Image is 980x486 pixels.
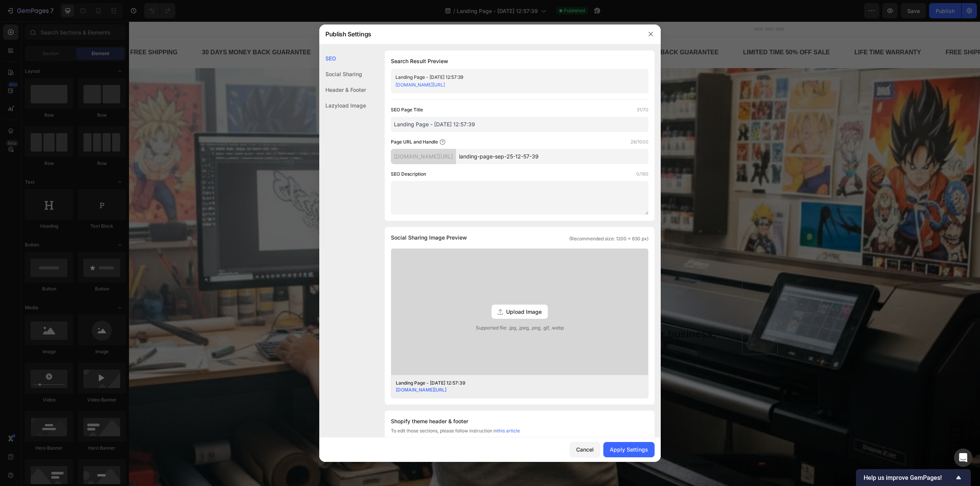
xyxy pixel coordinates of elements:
h1: Search Result Preview [391,57,648,66]
div: 30 DAYS MONEY BACK GUARANTEE [480,25,591,38]
div: Apply Settings [610,445,648,453]
div: LIFE TIME WARRANTY [725,25,793,38]
span: Social Sharing Image Preview [391,233,467,242]
button: Cancel [570,442,600,457]
div: Social Sharing [319,66,366,82]
label: SEO Description [391,170,426,178]
label: 0/160 [636,170,648,178]
div: FREE SHIPPING [0,25,49,38]
div: LIFE TIME WARRANTY [317,25,385,38]
div: [DOMAIN_NAME][URL] [391,149,456,164]
button: Apply Settings [603,442,655,457]
div: Publish Settings [319,24,641,44]
label: 28/1000 [630,138,648,146]
span: (Recommended size: 1200 x 630 px) [569,235,648,242]
label: 31/70 [637,106,648,114]
a: this article [497,428,520,434]
div: LIMITED TIME 50% OFF SALE [613,25,702,38]
div: 30 DAYS MONEY BACK GUARANTEE [72,25,183,38]
span: Supported file: .jpg, .jpeg, .png, .gif, .webp [391,325,648,331]
span: Help us improve GemPages! [864,474,954,481]
label: Page URL and Handle [391,138,438,146]
span: Upload Image [506,308,542,316]
a: [DOMAIN_NAME][URL] [395,82,445,88]
div: Cancel [576,445,594,453]
div: SEO [319,51,366,66]
label: SEO Page Title [391,106,423,114]
div: Open Intercom Messenger [954,448,972,467]
div: To edit those sections, please follow instruction in [391,427,648,441]
div: Shopify theme header & footer [391,417,648,426]
input: Title [391,117,648,132]
div: Header & Footer [319,82,366,98]
div: Landing Page - [DATE] 12:57:39 [395,73,631,81]
div: FREE SHIPPING [408,25,457,38]
strong: Welcome to Caligraprint Online Store! [203,240,514,292]
div: FREE SHIPPING [816,25,865,38]
input: Handle [456,149,648,164]
div: Landing Page - [DATE] 12:57:39 [396,380,632,387]
strong: we transform your designs into powerful prints whether it’s for your business, events, or persona... [203,307,587,331]
div: Lazyload Image [319,98,366,113]
a: [DOMAIN_NAME][URL] [396,387,446,393]
div: LIMITED TIME 50% OFF SALE [206,25,294,38]
button: Show survey - Help us improve GemPages! [864,473,963,482]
